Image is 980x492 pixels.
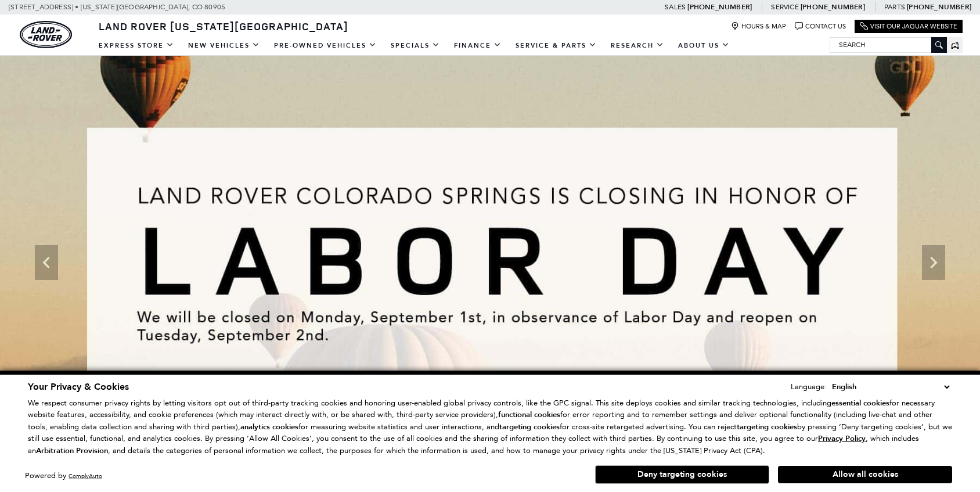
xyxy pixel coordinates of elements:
span: Service [771,3,798,11]
a: Visit Our Jaguar Website [860,22,957,31]
div: Powered by [25,472,102,480]
div: Next [922,245,945,280]
a: About Us [671,35,737,56]
span: Sales [665,3,686,11]
div: Previous [35,245,58,280]
a: Finance [447,35,509,56]
a: Land Rover [US_STATE][GEOGRAPHIC_DATA] [92,19,355,33]
a: New Vehicles [181,35,267,56]
a: [STREET_ADDRESS] • [US_STATE][GEOGRAPHIC_DATA], CO 80905 [9,3,225,11]
a: [PHONE_NUMBER] [907,2,971,12]
input: Search [830,38,946,52]
a: Specials [384,35,447,56]
strong: functional cookies [498,410,560,420]
a: Privacy Policy [818,434,866,443]
a: [PHONE_NUMBER] [801,2,865,12]
strong: essential cookies [831,398,889,408]
strong: targeting cookies [737,422,797,432]
button: Deny targeting cookies [595,465,769,484]
a: land-rover [20,21,72,48]
strong: targeting cookies [499,422,560,432]
select: Language Select [829,380,952,393]
a: Hours & Map [731,22,786,31]
strong: Arbitration Provision [36,446,108,456]
span: Parts [884,3,905,11]
span: Land Rover [US_STATE][GEOGRAPHIC_DATA] [99,19,348,33]
u: Privacy Policy [818,433,866,444]
a: Pre-Owned Vehicles [267,35,384,56]
a: [PHONE_NUMBER] [687,2,752,12]
a: ComplyAuto [69,472,102,480]
p: We respect consumer privacy rights by letting visitors opt out of third-party tracking cookies an... [28,397,952,457]
a: Contact Us [795,22,846,31]
nav: Main Navigation [92,35,737,56]
a: Research [604,35,671,56]
div: Language: [791,383,827,390]
span: Your Privacy & Cookies [28,380,129,393]
img: Land Rover [20,21,72,48]
a: Service & Parts [509,35,604,56]
strong: analytics cookies [240,422,298,432]
button: Allow all cookies [778,466,952,483]
a: EXPRESS STORE [92,35,181,56]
